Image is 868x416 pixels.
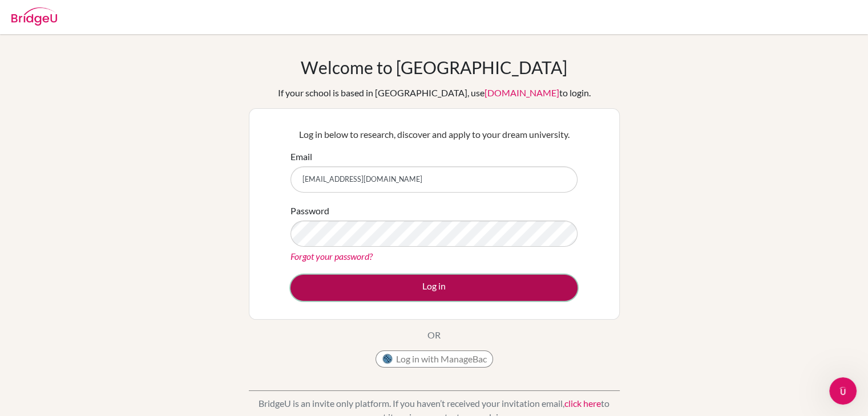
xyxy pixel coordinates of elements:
a: click here [564,398,601,409]
label: Password [290,204,329,218]
a: Forgot your password? [290,251,373,262]
a: [DOMAIN_NAME] [485,87,559,98]
img: Bridge-U [11,7,57,26]
label: Email [290,150,312,164]
iframe: Intercom live chat [829,377,857,405]
button: Log in with ManageBac [376,350,493,368]
p: Log in below to research, discover and apply to your dream university. [290,128,578,141]
button: Log in [290,275,578,301]
h1: Welcome to [GEOGRAPHIC_DATA] [301,57,567,78]
p: OR [427,328,441,342]
div: If your school is based in [GEOGRAPHIC_DATA], use to login. [278,86,591,100]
